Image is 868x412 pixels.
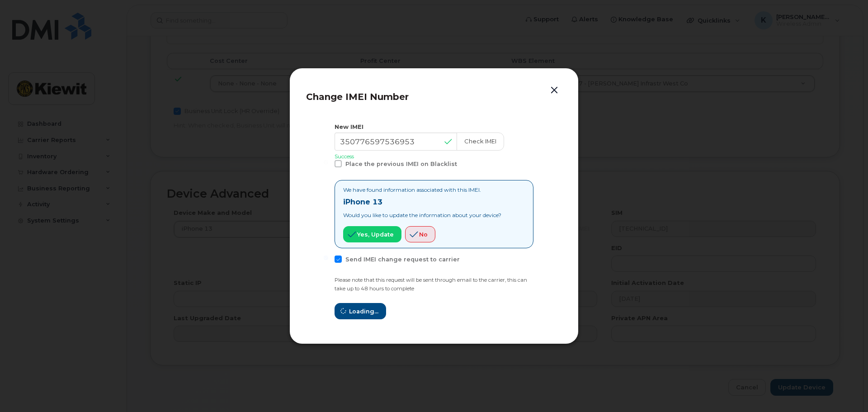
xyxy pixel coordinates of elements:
small: Please note that this request will be sent through email to the carrier, this can take up to 48 h... [335,277,527,292]
iframe: Messenger Launcher [829,373,861,405]
p: Success [335,152,533,160]
button: No [405,226,435,242]
input: Place the previous IMEI on Blacklist [324,160,328,165]
button: Check IMEI [457,133,504,151]
span: No [419,230,428,239]
p: Would you like to update the information about your device? [343,211,501,219]
input: Send IMEI change request to carrier [324,256,328,260]
button: Yes, update [343,226,401,242]
span: Yes, update [357,230,394,239]
span: Change IMEI Number [306,91,409,102]
p: We have found information associated with this IMEI. [343,186,501,194]
strong: iPhone 13 [343,198,382,206]
span: Send IMEI change request to carrier [345,256,460,263]
span: Place the previous IMEI on Blacklist [345,161,457,167]
div: New IMEI [335,123,533,131]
